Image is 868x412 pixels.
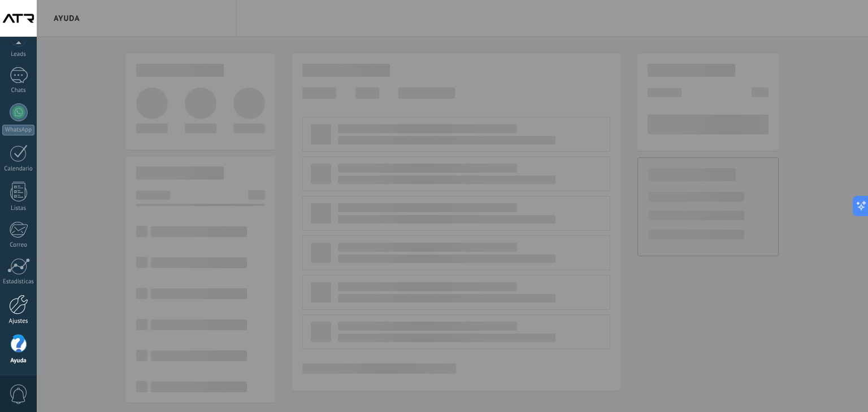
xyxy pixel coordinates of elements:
[2,87,35,94] div: Chats
[2,205,35,212] div: Listas
[2,357,35,365] div: Ayuda
[2,125,34,135] div: WhatsApp
[2,242,35,249] div: Correo
[2,318,35,325] div: Ajustes
[2,51,35,58] div: Leads
[2,278,35,286] div: Estadísticas
[2,165,35,173] div: Calendario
